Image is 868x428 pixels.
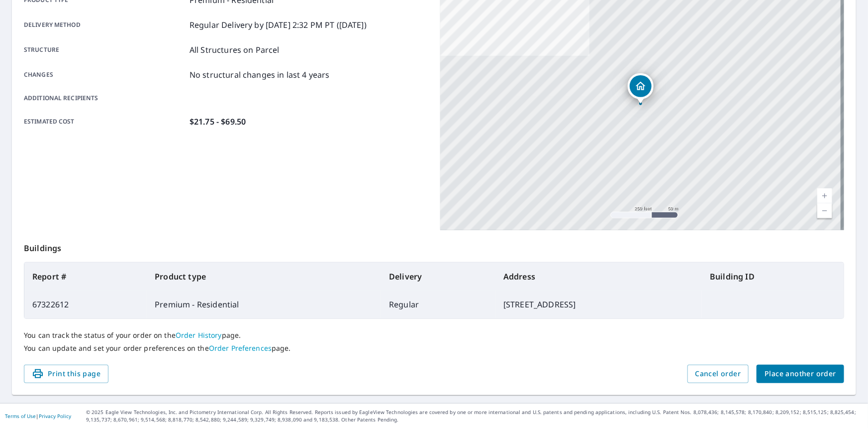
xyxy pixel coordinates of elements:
[695,368,741,380] span: Cancel order
[381,263,495,290] th: Delivery
[687,365,749,383] button: Cancel order
[702,263,844,290] th: Building ID
[24,263,147,290] th: Report #
[190,116,246,128] p: $21.75 - $69.50
[147,290,381,318] td: Premium - Residential
[24,344,844,353] p: You can update and set your order preferences on the page.
[209,343,272,353] a: Order Preferences
[765,368,836,380] span: Place another order
[190,44,280,56] p: All Structures on Parcel
[39,413,71,420] a: Privacy Policy
[190,69,330,81] p: No structural changes in last 4 years
[24,365,108,383] button: Print this page
[5,413,71,419] p: |
[24,69,186,81] p: Changes
[24,331,844,340] p: You can track the status of your order on the page.
[381,290,495,318] td: Regular
[817,203,832,218] a: Current Level 17, Zoom Out
[176,330,222,340] a: Order History
[495,263,702,290] th: Address
[757,365,844,383] button: Place another order
[24,290,147,318] td: 67322612
[32,368,100,380] span: Print this page
[86,409,863,424] p: © 2025 Eagle View Technologies, Inc. and Pictometry International Corp. All Rights Reserved. Repo...
[495,290,702,318] td: [STREET_ADDRESS]
[147,263,381,290] th: Product type
[24,19,186,31] p: Delivery method
[5,413,36,420] a: Terms of Use
[24,94,186,103] p: Additional recipients
[190,19,367,31] p: Regular Delivery by [DATE] 2:32 PM PT ([DATE])
[24,44,186,56] p: Structure
[24,116,186,128] p: Estimated cost
[817,188,832,203] a: Current Level 17, Zoom In
[628,73,654,104] div: Dropped pin, building 1, Residential property, 2680 Wisteria Ct Merced, CA 95340
[24,230,844,262] p: Buildings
